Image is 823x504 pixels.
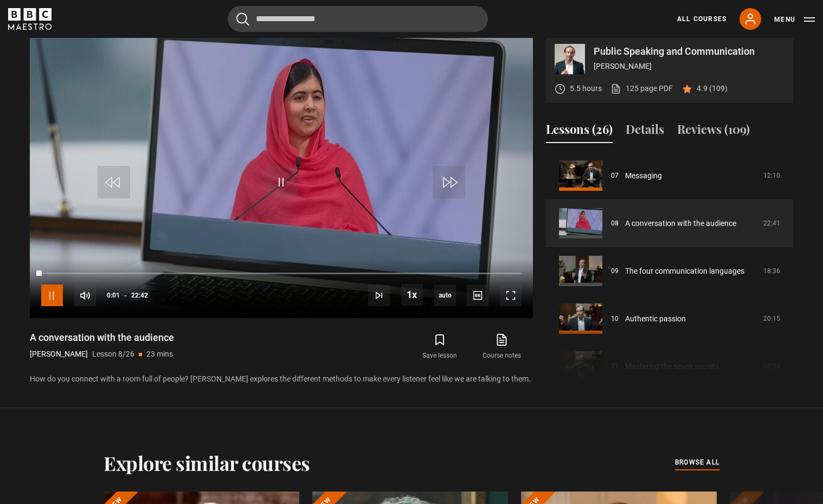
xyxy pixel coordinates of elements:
[8,8,52,30] svg: BBC Maestro
[467,285,488,306] button: Captions
[570,83,602,94] p: 5.5 hours
[471,331,533,363] a: Course notes
[434,285,456,306] span: auto
[625,218,736,229] a: A conversation with the audience
[104,451,310,474] h2: Explore similar courses
[124,292,127,299] span: -
[594,47,785,56] p: Public Speaking and Communication
[409,331,471,363] button: Save lesson
[677,120,750,143] button: Reviews (109)
[594,61,785,72] p: [PERSON_NAME]
[30,35,533,318] video-js: Video Player
[30,373,533,385] p: How do you connect with a room full of people? [PERSON_NAME] explores the different methods to ma...
[146,348,173,360] p: 23 mins
[546,120,613,143] button: Lessons (26)
[625,313,686,325] a: Authentic passion
[675,457,719,469] a: browse all
[92,348,134,360] p: Lesson 8/26
[30,331,174,344] h1: A conversation with the audience
[30,348,88,360] p: [PERSON_NAME]
[677,14,726,24] a: All Courses
[401,284,423,306] button: Playback Rate
[610,83,673,94] a: 125 page PDF
[368,285,390,306] button: Next Lesson
[625,266,744,277] a: The four communication languages
[434,285,456,306] div: Current quality: 1080p
[107,286,120,305] span: 0:01
[74,285,96,306] button: Mute
[41,285,63,306] button: Pause
[228,6,488,32] input: Search
[41,273,522,275] div: Progress Bar
[500,285,522,306] button: Fullscreen
[236,12,249,26] button: Submit the search query
[626,120,664,143] button: Details
[131,286,148,305] span: 22:42
[625,170,662,182] a: Messaging
[774,14,815,25] button: Toggle navigation
[675,457,719,468] span: browse all
[697,83,728,94] p: 4.9 (109)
